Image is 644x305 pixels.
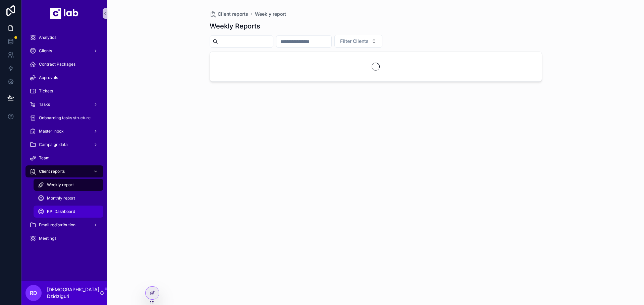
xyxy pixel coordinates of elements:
[25,98,103,110] a: Tasks
[25,232,103,244] a: Meetings
[210,11,248,17] a: Client reports
[47,209,75,214] span: KPI Dashboard
[25,85,103,97] a: Tickets
[39,115,91,121] span: Onboarding tasks structure
[39,62,75,67] span: Contract Packages
[25,112,103,124] a: Onboarding tasks structure
[39,48,52,54] span: Clients
[39,236,56,241] span: Meetings
[47,182,74,187] span: Weekly report
[25,72,103,84] a: Approvals
[30,289,37,297] span: RD
[21,27,107,253] div: scrollable content
[25,125,103,137] a: Master Inbox
[34,192,103,204] a: Monthly report
[25,31,103,44] a: Analytics
[39,169,65,174] span: Client reports
[34,206,103,218] a: KPI Dashboard
[39,102,50,107] span: Tasks
[39,75,58,80] span: Approvals
[25,152,103,164] a: Team
[39,155,50,161] span: Team
[39,142,68,147] span: Campaign data
[39,88,53,94] span: Tickets
[218,11,248,17] span: Client reports
[340,38,369,45] span: Filter Clients
[25,219,103,231] a: Email redistribution
[47,286,99,300] p: [DEMOGRAPHIC_DATA] Dzidziguri
[39,129,64,134] span: Master Inbox
[39,222,75,228] span: Email redistribution
[334,35,382,48] button: Select Button
[210,21,260,31] h1: Weekly Reports
[50,8,78,19] img: App logo
[34,179,103,191] a: Weekly report
[255,11,286,17] a: Weekly report
[25,45,103,57] a: Clients
[25,165,103,177] a: Client reports
[25,58,103,70] a: Contract Packages
[39,35,56,40] span: Analytics
[25,139,103,151] a: Campaign data
[47,196,75,201] span: Monthly report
